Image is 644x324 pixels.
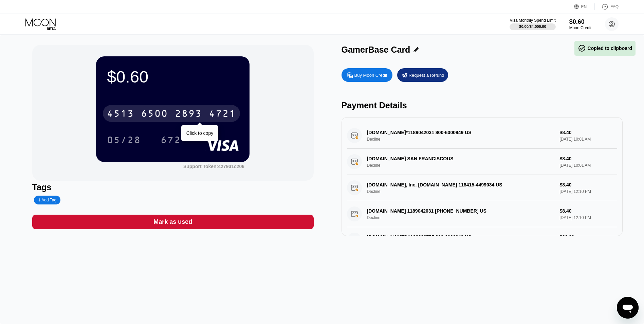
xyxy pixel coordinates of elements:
[581,4,587,9] div: EN
[107,67,239,86] div: $0.60
[569,18,591,30] div: $0.60Moon Credit
[342,45,410,55] div: GamerBase Card
[153,218,192,226] div: Mark as used
[183,164,244,169] div: Support Token: 427931c206
[34,196,60,204] div: Add Tag
[574,3,595,10] div: EN
[141,109,168,120] div: 6500
[161,136,181,146] div: 672
[595,3,619,10] div: FAQ
[397,68,448,82] div: Request a Refund
[32,215,314,229] div: Mark as used
[103,105,240,122] div: 4513650028934721
[510,18,555,23] div: Visa Monthly Spend Limit
[107,136,141,146] div: 05/28
[342,101,623,110] div: Payment Details
[519,24,546,29] div: $0.00 / $4,000.00
[186,130,213,136] div: Click to copy
[617,297,639,319] iframe: Button to launch messaging window
[578,44,632,52] div: Copied to clipboard
[209,109,236,120] div: 4721
[342,68,392,82] div: Buy Moon Credit
[569,25,591,30] div: Moon Credit
[510,18,555,30] div: Visa Monthly Spend Limit$0.00/$4,000.00
[183,164,244,169] div: Support Token:427931c206
[578,44,586,52] span: 
[107,109,134,120] div: 4513
[354,72,387,78] div: Buy Moon Credit
[102,131,146,148] div: 05/28
[175,109,202,120] div: 2893
[38,198,56,202] div: Add Tag
[32,182,314,192] div: Tags
[569,18,591,25] div: $0.60
[155,131,186,148] div: 672
[610,4,619,9] div: FAQ
[409,72,444,78] div: Request a Refund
